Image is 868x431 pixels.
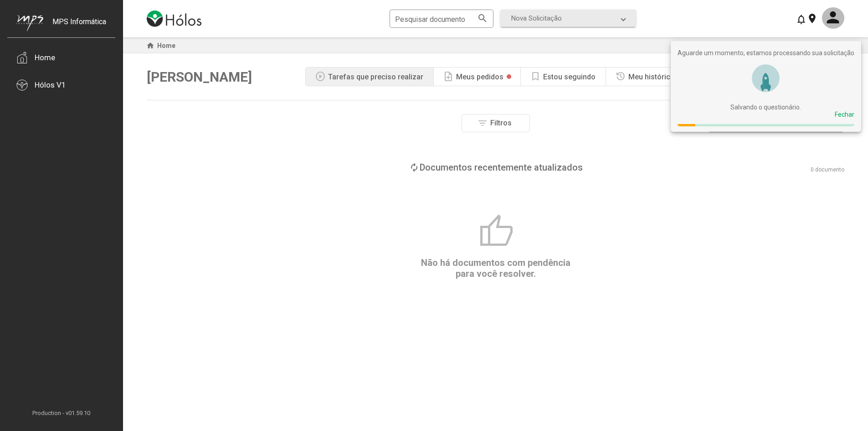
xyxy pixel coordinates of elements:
div: Salvando o questionário. [695,104,837,111]
div: Estou seguindo [543,73,596,81]
div: Tarefas que preciso realizar [328,73,423,81]
mat-icon: search [477,12,488,23]
span: Não há documentos com pendência para você resolver. [421,257,570,279]
div: Hólos V1 [35,80,66,89]
div: Documentos recentemente atualizados [420,162,583,173]
div: Meus pedidos [456,73,503,81]
div: Home [35,53,55,62]
div: 0 documento [811,166,844,173]
span: Home [157,42,175,49]
img: mps-image-cropped.png [16,15,43,31]
span: Nova Solicitação [511,14,562,22]
mat-icon: note_add [443,71,454,82]
div: MPS Informática [52,17,106,40]
span: Production - v01.59.10 [7,410,115,416]
mat-icon: play_circle [315,71,326,82]
button: Filtros [462,114,530,132]
div: Fechar [835,111,854,118]
mat-icon: thumb_up [477,213,514,250]
div: Meu histórico [628,73,675,81]
mat-icon: bookmark [530,71,541,82]
mat-icon: filter_list [477,118,488,129]
mat-expansion-panel-header: Nova Solicitação [500,10,636,27]
mat-icon: home [145,40,156,51]
div: Aguarde um momento, estamos processando sua solicitação [678,49,854,57]
mat-icon: loop [409,162,420,173]
mat-icon: history [615,71,626,82]
img: rocket [739,57,793,100]
mat-icon: location_on [806,13,817,24]
span: [PERSON_NAME] [147,69,252,85]
img: logo-holos.png [147,10,201,27]
span: Filtros [490,119,512,127]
